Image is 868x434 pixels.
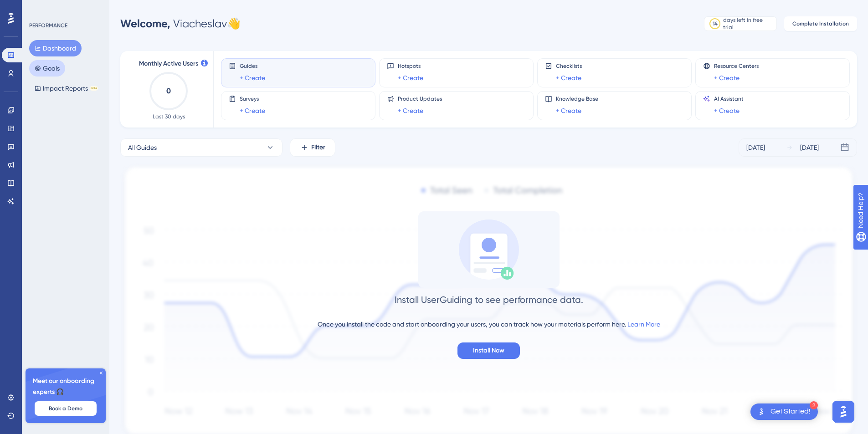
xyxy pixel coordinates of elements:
[750,403,818,420] div: Open Get Started! checklist, remaining modules: 2
[556,62,582,70] span: Checklists
[556,105,581,116] a: + Create
[90,86,98,91] div: BETA
[120,138,282,157] button: All Guides
[120,17,170,30] span: Welcome,
[240,62,265,70] span: Guides
[21,2,57,13] span: Need Help?
[713,20,718,27] div: 14
[395,293,583,306] div: Install UserGuiding to see performance data.
[714,95,744,102] span: AI Assistant
[318,319,660,330] div: Once you install the code and start onboarding your users, you can track how your materials perfo...
[556,72,581,83] a: + Create
[240,105,265,116] a: + Create
[398,105,423,116] a: + Create
[240,95,265,102] span: Surveys
[166,87,171,95] text: 0
[290,138,335,157] button: Filter
[714,62,759,70] span: Resource Centers
[311,142,325,153] span: Filter
[128,142,157,153] span: All Guides
[153,113,185,120] span: Last 30 days
[556,95,598,102] span: Knowledge Base
[756,406,767,417] img: launcher-image-alternative-text
[627,321,660,328] a: Learn More
[398,72,423,83] a: + Create
[29,22,67,29] div: PERFORMANCE
[810,401,818,409] div: 2
[784,16,857,31] button: Complete Installation
[29,60,65,77] button: Goals
[120,16,241,31] div: Viacheslav 👋
[29,80,103,97] button: Impact ReportsBETA
[49,405,82,412] span: Book a Demo
[473,345,504,356] span: Install Now
[770,407,811,417] div: Get Started!
[792,20,849,27] span: Complete Installation
[398,62,423,70] span: Hotspots
[714,105,740,116] a: + Create
[35,401,97,416] button: Book a Demo
[714,72,740,83] a: + Create
[723,16,774,31] div: days left in free trial
[746,142,765,153] div: [DATE]
[457,342,520,359] button: Install Now
[398,95,442,102] span: Product Updates
[33,376,98,398] span: Meet our onboarding experts 🎧
[830,398,857,425] iframe: UserGuiding AI Assistant Launcher
[139,58,198,69] span: Monthly Active Users
[800,142,819,153] div: [DATE]
[29,40,82,56] button: Dashboard
[240,72,265,83] a: + Create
